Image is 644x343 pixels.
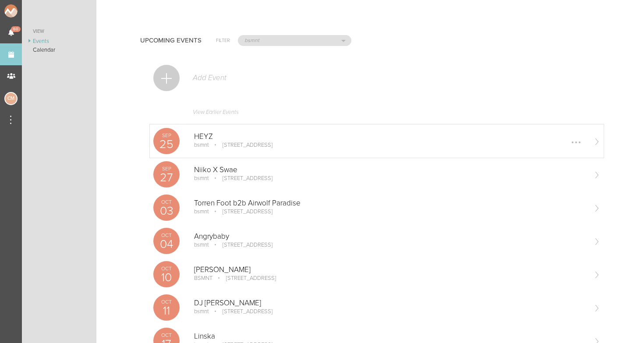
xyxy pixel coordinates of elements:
p: Oct [153,332,180,338]
p: [STREET_ADDRESS] [210,175,272,182]
div: Charlie McGinley [4,92,18,105]
p: HEYZ [194,132,586,141]
a: View [22,26,96,37]
p: Linska [194,332,586,341]
p: DJ [PERSON_NAME] [194,299,586,308]
p: 04 [153,238,180,250]
p: Niiko X Swae [194,166,586,174]
p: Sep [153,166,180,171]
p: 03 [153,205,180,217]
span: 60 [11,26,21,32]
p: Add Event [192,74,226,82]
p: Sep [153,133,180,138]
p: [STREET_ADDRESS] [214,275,276,282]
p: [STREET_ADDRESS] [210,141,272,149]
p: [PERSON_NAME] [194,265,586,274]
p: 25 [153,138,180,150]
p: bsmnt [194,308,209,315]
p: bsmnt [194,241,209,248]
p: Angrybaby [194,232,586,241]
p: bsmnt [194,141,209,149]
p: Torren Foot b2b Airwolf Paradise [194,199,586,208]
p: Oct [153,266,180,271]
p: 11 [153,305,180,317]
p: Oct [153,199,180,205]
p: [STREET_ADDRESS] [210,308,272,315]
p: bsmnt [194,208,209,215]
a: View Earlier Events [153,104,600,124]
h6: Filter [216,37,230,44]
p: Oct [153,233,180,238]
a: Calendar [22,46,96,54]
p: [STREET_ADDRESS] [210,241,272,248]
p: BSMNT [194,275,212,282]
p: 10 [153,272,180,283]
p: bsmnt [194,175,209,182]
h4: Upcoming Events [140,37,202,44]
img: NOMAD [4,4,54,18]
p: [STREET_ADDRESS] [210,208,272,215]
a: Events [22,37,96,46]
p: 27 [153,172,180,184]
p: Oct [153,299,180,304]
